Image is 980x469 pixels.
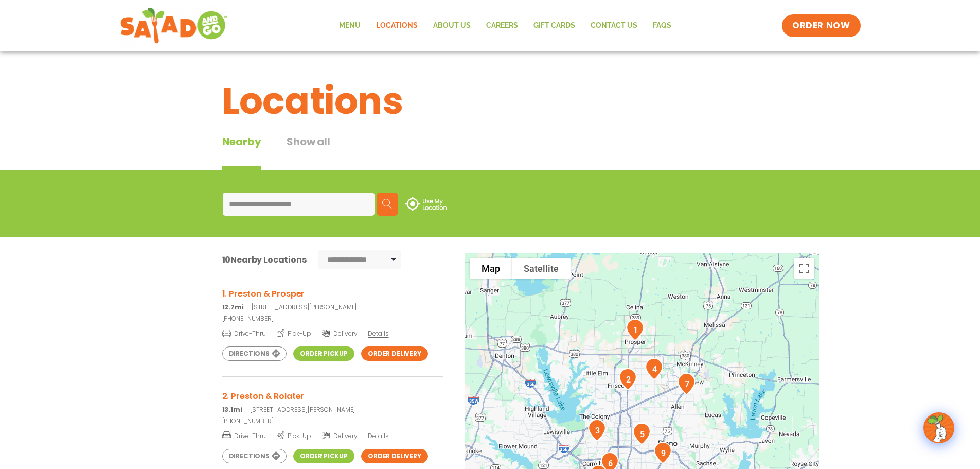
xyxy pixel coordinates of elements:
div: 5 [629,419,655,449]
a: 2. Preston & Rolater 13.1mi[STREET_ADDRESS][PERSON_NAME] [222,390,443,414]
div: 4 [641,354,667,384]
span: 10 [222,254,231,266]
a: 1. Preston & Prosper 12.7mi[STREET_ADDRESS][PERSON_NAME] [222,287,443,312]
a: Menu [331,14,368,38]
div: 2 [615,364,641,394]
a: Careers [478,14,526,38]
a: Order Delivery [361,449,428,463]
a: ORDER NOW [782,14,860,37]
div: 3 [584,415,610,445]
span: Details [368,431,388,440]
span: Delivery [322,431,357,441]
button: Toggle fullscreen view [794,258,814,279]
img: use-location.svg [405,197,447,211]
img: new-SAG-logo-768×292 [120,5,228,46]
a: Locations [368,14,425,38]
a: GIFT CARDS [526,14,583,38]
span: Delivery [322,329,357,338]
a: Order Pickup [293,346,354,361]
strong: 13.1mi [222,405,242,414]
p: [STREET_ADDRESS][PERSON_NAME] [222,405,443,414]
span: Pick-Up [277,328,311,338]
a: About Us [425,14,478,38]
span: Drive-Thru [222,328,266,338]
div: 1 [622,315,648,345]
p: [STREET_ADDRESS][PERSON_NAME] [222,303,443,312]
a: Contact Us [583,14,645,38]
h3: 1. Preston & Prosper [222,287,443,300]
div: 7 [673,369,700,399]
h1: Locations [222,73,758,129]
button: Show all [287,134,330,170]
a: [PHONE_NUMBER] [222,314,443,323]
div: Nearby [222,134,261,170]
h3: 2. Preston & Rolater [222,390,443,403]
a: Order Pickup [293,449,354,463]
a: Directions [222,449,287,463]
img: search.svg [382,199,393,209]
div: 9 [650,438,676,468]
a: FAQs [645,14,679,38]
span: ORDER NOW [792,20,850,32]
span: Pick-Up [277,430,311,441]
img: wpChatIcon [924,413,953,442]
a: Drive-Thru Pick-Up Delivery Details [222,428,443,441]
a: [PHONE_NUMBER] [222,416,443,426]
strong: 12.7mi [222,303,244,311]
a: Directions [222,346,287,361]
button: Show street map [470,258,512,279]
div: Tabbed content [222,134,356,170]
div: Nearby Locations [222,253,307,266]
nav: Menu [331,14,679,38]
span: Drive-Thru [222,430,266,441]
span: Details [368,329,388,338]
a: Drive-Thru Pick-Up Delivery Details [222,325,443,338]
button: Show satellite imagery [512,258,571,279]
a: Order Delivery [361,346,428,361]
